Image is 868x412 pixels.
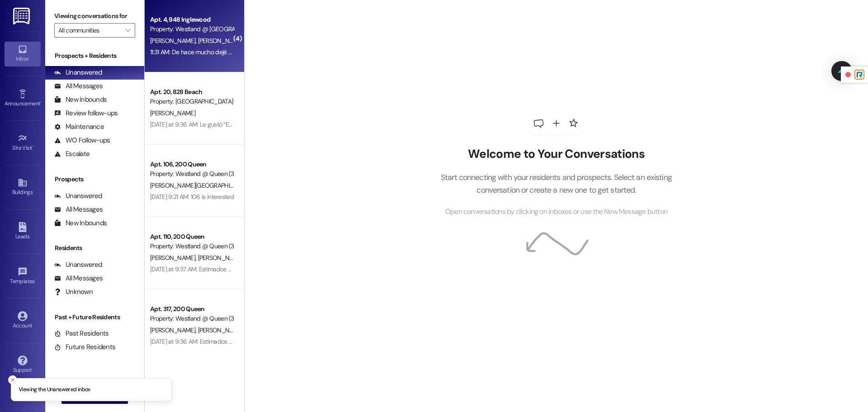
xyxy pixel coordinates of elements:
[54,9,135,23] label: Viewing conversations for
[45,313,144,322] div: Past + Future Residents
[33,143,34,150] span: •
[54,149,90,159] div: Escalate
[125,27,130,34] i: 
[150,169,234,179] div: Property: Westland @ Queen (3266)
[45,175,144,184] div: Prospects
[150,242,234,251] div: Property: Westland @ Queen (3266)
[54,122,104,132] div: Maintenance
[54,260,102,270] div: Unanswered
[5,308,41,333] a: Account
[150,87,234,97] div: Apt. 20, 828 Beach
[35,277,36,283] span: •
[198,326,245,334] span: [PERSON_NAME]
[54,81,103,91] div: All Messages
[54,218,107,228] div: New Inbounds
[150,254,198,262] span: [PERSON_NAME]
[150,326,198,334] span: [PERSON_NAME]
[198,254,243,262] span: [PERSON_NAME]
[54,95,107,104] div: New Inbounds
[45,51,144,61] div: Prospects + Residents
[150,97,234,106] div: Property: [GEOGRAPHIC_DATA] ([STREET_ADDRESS]) (3280)
[150,193,234,201] div: [DATE] 9:21 AM: 106 is interested
[19,386,90,394] p: Viewing the Unanswered inbox
[150,232,234,242] div: Apt. 110, 200 Queen
[5,175,41,199] a: Buildings
[150,314,234,323] div: Property: Westland @ Queen (3266)
[427,171,685,197] p: Start connecting with your residents and prospects. Select an existing conversation or create a n...
[58,23,121,38] input: All communities
[150,37,198,45] span: [PERSON_NAME]
[150,181,253,189] span: [PERSON_NAME][GEOGRAPHIC_DATA]
[5,131,41,155] a: Site Visit •
[54,287,93,297] div: Unknown
[54,109,118,118] div: Review follow-ups
[150,48,288,56] div: 11:31 AM: De hace mucho dejé dicho si pueden entrar
[198,37,243,45] span: [PERSON_NAME]
[150,15,234,24] div: Apt. 4, 948 Inglewood
[54,205,103,214] div: All Messages
[45,243,144,253] div: Residents
[54,68,102,77] div: Unanswered
[40,99,42,105] span: •
[54,274,103,283] div: All Messages
[5,42,41,66] a: Inbox
[54,329,109,338] div: Past Residents
[150,160,234,169] div: Apt. 106, 200 Queen
[54,136,110,145] div: WO Follow-ups
[150,120,369,128] div: [DATE] at 9:36 AM: Le gustó “Estimados Residentes, Se nos ha informado que algu…”
[5,219,41,244] a: Leads
[445,206,667,218] span: Open conversations by clicking on inboxes or use the New Message button
[150,24,234,34] div: Property: Westland @ [GEOGRAPHIC_DATA] (3272)
[5,353,41,377] a: Support
[13,8,32,24] img: ResiDesk Logo
[54,191,102,201] div: Unanswered
[54,342,115,352] div: Future Residents
[5,264,41,289] a: Templates •
[427,147,685,161] h2: Welcome to Your Conversations
[150,109,195,117] span: [PERSON_NAME]
[8,375,17,384] button: Close toast
[150,304,234,314] div: Apt. 317, 200 Queen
